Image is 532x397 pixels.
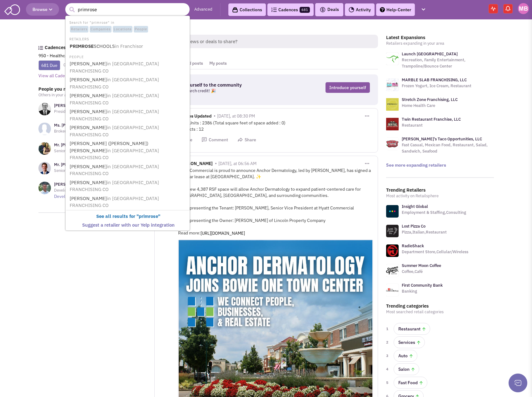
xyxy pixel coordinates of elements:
span: in [GEOGRAPHIC_DATA] FRANCHISING CO [70,163,159,177]
a: [PERSON_NAME] ([PERSON_NAME]) [PERSON_NAME]in [GEOGRAPHIC_DATA] FRANCHISING CO [68,139,189,162]
p: Recreation, Family Entertainment, Trampoline/Bounce Center [402,57,494,69]
a: Help-Center [376,3,415,16]
p: Employment & Staffing,Consulting [402,209,466,216]
a: Salon [394,363,419,375]
img: logo [386,53,399,65]
a: [PERSON_NAME]in [GEOGRAPHIC_DATA] FRANCHISING CO [68,194,189,210]
img: logo [386,118,399,130]
span: [DATE], at 06:56 AM [218,161,256,166]
p: Most searched retail categories [386,309,494,315]
h3: People you may know [38,86,146,92]
img: Cadences_logo.png [271,8,277,12]
p: Restaurant [402,122,461,128]
a: Fast Food [394,377,427,389]
a: PRIMROSESCHOOLSin Franchisor [68,42,189,51]
span: Senior Vice President at [54,168,97,173]
div: Total Units : 2386 (Total square feet of space added : 0) Contacts : 12 [178,120,373,132]
span: 3 [386,353,390,359]
a: Summer Moon Coffee [402,263,441,268]
span: 2 [386,339,390,345]
span: [PERSON_NAME] [178,161,213,168]
a: Saved posts [176,58,206,69]
a: RadioShack [402,243,424,249]
img: Michael Betancourt [518,3,529,14]
span: President at [54,109,76,114]
a: Launch [GEOGRAPHIC_DATA] [402,51,458,57]
a: See all results for "primrose" [68,212,189,221]
span: 1 [386,326,390,332]
input: Search [65,3,190,16]
a: Services [394,336,425,348]
b: PRIMROSE [70,43,94,49]
li: Search for "primrose" in [66,19,189,33]
span: Deals [320,7,339,12]
p: Department Store,Cellular/Wireless [402,249,468,255]
img: SmartAdmin [4,3,20,15]
p: Frozen Yogurt, Ice Cream, Restaurant [402,83,471,89]
a: [PERSON_NAME]in [GEOGRAPHIC_DATA] FRANCHISING CO [68,108,189,123]
a: 950 - Healthcare [38,53,71,58]
b: See all results for " " [96,213,160,219]
span: in [GEOGRAPHIC_DATA] FRANCHISING CO [70,124,159,138]
span: in [GEOGRAPHIC_DATA] FRANCHISING CO [70,179,159,193]
button: Share [237,137,256,143]
h3: Trending categories [386,303,494,309]
p: Home Health Care [402,103,458,109]
h3: Mr. [PERSON_NAME] [54,162,141,168]
span: Retail news or deals to share? [169,35,378,48]
button: Browse [26,3,59,16]
h3: [PERSON_NAME] [54,182,146,187]
h3: [PERSON_NAME] G [PERSON_NAME] [54,103,134,108]
h3: Cadences [45,45,146,50]
a: [PERSON_NAME]in [GEOGRAPHIC_DATA] FRANCHISING CO [68,123,189,139]
span: Development Project Manager at [54,188,114,193]
p: Pizza,Italian,Restaurant [402,229,447,235]
a: Activity [345,3,375,16]
a: [PERSON_NAME]in [GEOGRAPHIC_DATA] FRANCHISING CO [68,60,189,75]
h3: Ms. [PERSON_NAME] [54,123,137,128]
span: in [GEOGRAPHIC_DATA] FRANCHISING CO [70,61,159,74]
a: [PERSON_NAME]in [GEOGRAPHIC_DATA] FRANCHISING CO [68,92,189,107]
a: See more expanding retailers [386,162,446,168]
p: Most activity on Retailsphere [386,193,494,199]
a: First Community Bank [402,283,443,288]
span: People [134,26,148,33]
span: in [GEOGRAPHIC_DATA] FRANCHISING CO [70,195,159,209]
a: Introduce yourself [326,82,370,93]
a: Auto [394,350,417,362]
a: [PERSON_NAME]in [GEOGRAPHIC_DATA] FRANCHISING CO [68,163,189,178]
span: Retailers [70,26,88,33]
p: Fast Casual, Mexican Food, Restaurant, Salad, Sandwich, Seafood [402,142,494,154]
p: Get a free research credit! 🎉 [162,88,280,94]
img: icon-collection-lavender-black.svg [232,7,238,13]
img: logo [386,138,399,150]
span: 4 [386,366,390,372]
a: View all Cadences [38,73,74,78]
p: Retailers expanding in your area [386,40,494,47]
a: [PERSON_NAME]'s Taco Opportunities, LLC [402,136,482,142]
a: [URL][DOMAIN_NAME] [201,230,288,236]
a: Twin Restaurant Franchise, LLC [402,117,461,122]
span: in Franchisor [115,43,143,49]
span: 5 [386,379,390,386]
span: Entities Updated [178,113,211,120]
p: Coffee,Café [402,269,441,275]
div: Hyatt Commercial is proud to announce Anchor Dermatology, led by [PERSON_NAME], has signed a 10-y... [178,167,373,236]
span: in [GEOGRAPHIC_DATA] FRANCHISING CO [70,93,159,106]
a: Insight Global [402,204,428,209]
img: Activity.png [349,7,354,13]
img: icon-deals.svg [320,6,326,13]
a: My posts [206,58,230,69]
span: Browse [32,7,52,12]
a: [PERSON_NAME]in [GEOGRAPHIC_DATA] FRANCHISING CO [68,178,189,194]
img: logo [386,78,399,91]
p: Banking [402,288,443,294]
img: NoImageAvailable1.jpg [38,123,51,135]
span: Locations [113,26,132,33]
h3: Introduce yourself to the community [162,82,280,88]
a: Stretch Zone Franchising, LLC [402,97,458,102]
span: 681 [300,7,310,13]
a: Advanced [194,7,212,13]
h3: Latest Expansions [386,35,494,40]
